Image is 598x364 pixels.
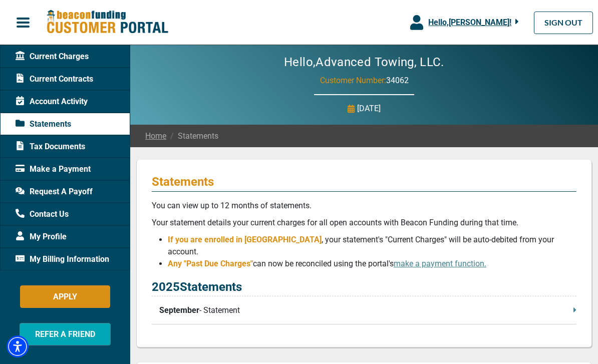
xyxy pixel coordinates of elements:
p: [DATE] [357,103,381,115]
span: can now be reconciled using the portal's [253,259,486,268]
h2: Hello, Advanced Towing, LLC. [254,55,474,70]
p: - Statement [159,304,576,316]
span: Current Contracts [16,73,93,85]
a: SIGN OUT [534,12,593,34]
span: 34062 [386,76,409,85]
a: Home [145,130,166,142]
span: My Profile [16,231,67,243]
button: APPLY [20,285,110,308]
p: 2025 Statements [152,278,576,296]
span: Current Charges [16,51,89,63]
button: REFER A FRIEND [20,323,111,345]
img: Beacon Funding Customer Portal Logo [46,10,168,35]
span: Statements [166,130,218,142]
p: Statements [152,175,576,189]
span: Any "Past Due Charges" [168,259,253,268]
span: Hello, [PERSON_NAME] ! [428,18,511,27]
span: Statements [16,118,71,130]
p: You can view up to 12 months of statements. [152,200,576,212]
span: Account Activity [16,96,88,108]
span: Customer Number: [320,76,386,85]
span: Contact Us [16,208,69,220]
div: Accessibility Menu [7,335,29,357]
span: Tax Documents [16,141,85,153]
span: My Billing Information [16,253,109,265]
span: September [159,304,199,316]
span: If you are enrolled in [GEOGRAPHIC_DATA] [168,235,322,244]
p: Your statement details your current charges for all open accounts with Beacon Funding during that... [152,217,576,229]
span: , your statement's "Current Charges" will be auto-debited from your account. [168,235,554,256]
span: Make a Payment [16,163,91,175]
a: make a payment function. [394,259,486,268]
span: Request A Payoff [16,186,93,198]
